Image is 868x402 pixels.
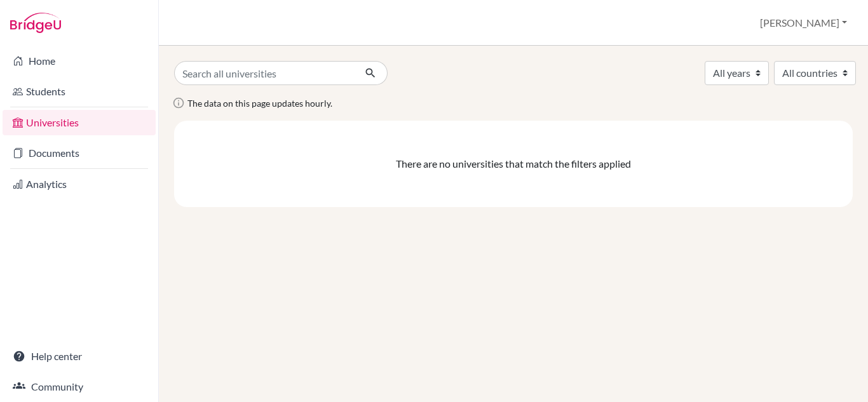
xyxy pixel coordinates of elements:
[174,61,355,85] input: Search all universities
[3,140,156,166] a: Documents
[3,79,156,104] a: Students
[187,98,332,109] span: The data on this page updates hourly.
[3,110,156,135] a: Universities
[3,171,156,197] a: Analytics
[754,11,853,35] button: [PERSON_NAME]
[184,156,843,171] div: There are no universities that match the filters applied
[3,344,156,369] a: Help center
[10,13,61,33] img: Bridge-U
[3,48,156,74] a: Home
[3,374,156,399] a: Community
